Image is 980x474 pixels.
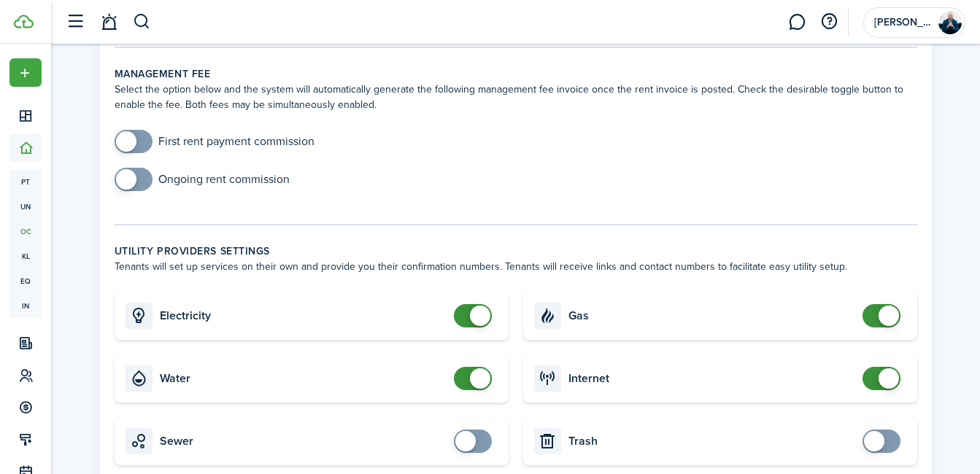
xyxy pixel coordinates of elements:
a: Notifications [95,4,123,41]
a: pt [9,169,42,194]
a: kl [9,244,42,268]
button: Search [133,9,151,34]
img: Jeff [938,11,962,34]
button: Open sidebar [61,8,89,36]
a: eq [9,268,42,293]
card-title: Gas [568,309,855,322]
button: Open resource center [817,9,841,34]
wizard-step-header-description: Select the option below and the system will automatically generate the following management fee i... [115,82,917,112]
card-title: Sewer [160,435,447,448]
a: in [9,293,42,318]
card-title: Internet [568,372,855,385]
card-title: Electricity [160,309,447,322]
wizard-step-header-title: Management fee [115,66,917,82]
wizard-step-header-description: Tenants will set up services on their own and provide you their confirmation numbers. Tenants wil... [115,259,917,274]
wizard-step-header-title: Utility providers settings [115,244,917,259]
card-title: Water [160,372,447,385]
span: Jeff [874,18,933,28]
a: oc [9,219,42,244]
a: Messaging [783,4,811,41]
button: Open menu [9,58,42,87]
a: un [9,194,42,219]
card-title: Trash [568,435,855,448]
img: TenantCloud [14,15,34,28]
